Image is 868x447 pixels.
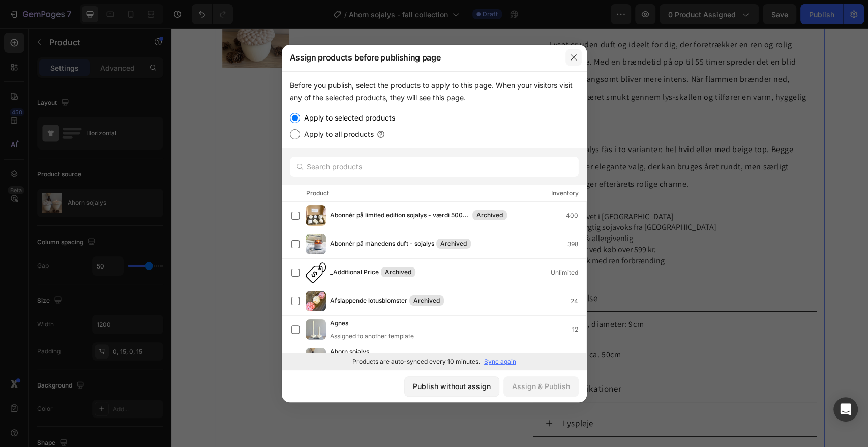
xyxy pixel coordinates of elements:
[375,290,472,301] span: Højde: 8cm, diameter: 9cm
[330,318,348,330] span: Agnes
[374,287,633,335] div: Rich Text Editor. Editing area: main
[391,183,502,193] span: Håndlavet i [GEOGRAPHIC_DATA]
[390,194,546,205] div: Rich Text Editor. Editing area: main
[392,353,450,368] p: Specifikationer
[306,188,329,198] div: Product
[391,204,462,215] span: Duftfri & allergivenlig
[306,262,326,283] img: product-img
[436,239,471,249] div: Archived
[392,262,426,277] p: Størrelse
[306,234,326,254] img: product-img
[290,79,579,104] div: Before you publish, select the products to apply to this page. When your visitors visit any of th...
[282,44,560,71] div: Assign products before publishing page
[378,11,635,91] span: Lyset er uden duft og ideelt for dig, der foretrækker en ren og rolig atmosfære. Med en brændetid...
[330,210,470,221] span: Abonnér på limited edition sojalys - værdi 500 kr.
[352,357,480,366] p: Products are auto-synced every 10 minutes.
[391,193,545,204] span: Bæredygtig sojavoks fra [GEOGRAPHIC_DATA]
[567,239,586,249] div: 398
[378,115,622,161] span: Ahorn sojalys fås i to varianter: hel hvid eller med beige top. Begge versioner er elegante valg,...
[282,71,587,370] div: />
[404,376,499,397] button: Publish without assign
[330,267,379,278] span: _Additional Price
[391,216,485,226] span: Fri fragt ved køb over 599 kr.
[375,306,415,316] span: Vægt: 350g
[413,381,491,392] div: Publish without assign
[484,357,516,366] p: Sync again
[551,188,579,198] div: Inventory
[512,381,570,392] div: Assign & Publish
[300,128,374,140] label: Apply to all products
[503,376,579,397] button: Assign & Publish
[306,319,326,340] img: product-img
[375,321,450,332] span: Brændetid: ca. 50cm
[571,296,586,306] div: 24
[472,210,507,220] div: Archived
[572,324,586,335] div: 12
[290,157,579,177] input: Search products
[551,267,586,278] div: Unlimited
[409,295,444,306] div: Archived
[306,348,326,368] img: product-img
[330,239,434,250] span: Abonnér på månedens duft - sojalys
[392,388,422,402] p: Lyspleje
[306,205,326,226] img: product-img
[300,112,395,124] label: Apply to selected products
[381,267,415,277] div: Archived
[306,291,326,311] img: product-img
[566,211,586,221] div: 400
[330,295,407,307] span: Afslappende lotusblomster
[833,397,858,422] div: Open Intercom Messenger
[391,227,493,237] span: Vegansk med ren forbrænding
[330,332,414,341] div: Assigned to another template
[330,347,369,358] span: Ahorn sojalys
